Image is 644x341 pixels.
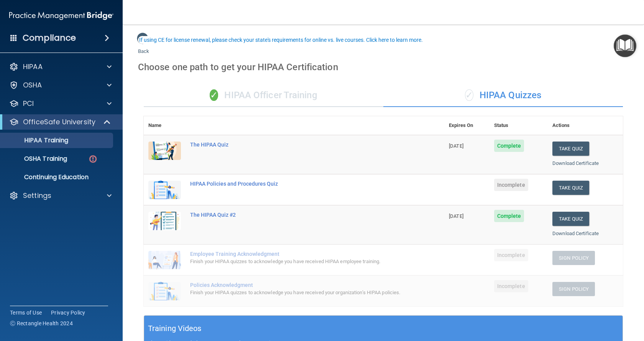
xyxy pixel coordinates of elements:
span: Ⓒ Rectangle Health 2024 [10,320,73,327]
div: HIPAA Policies and Procedures Quiz [190,181,406,187]
a: Privacy Policy [51,309,85,316]
span: [DATE] [449,213,463,219]
a: Settings [9,191,112,200]
div: The HIPAA Quiz [190,142,406,148]
a: OfficeSafe University [9,117,111,127]
span: Incomplete [494,280,528,292]
img: danger-circle.6113f641.png [88,154,98,164]
div: Employee Training Acknowledgment [190,251,406,257]
button: Sign Policy [552,251,595,265]
a: HIPAA [9,62,112,71]
button: Take Quiz [552,181,589,195]
span: Incomplete [494,179,528,191]
p: OSHA [23,81,42,90]
p: Continuing Education [5,173,110,181]
h4: Compliance [23,33,76,43]
span: ✓ [465,89,473,101]
div: Policies Acknowledgment [190,282,406,288]
th: Actions [548,116,623,135]
p: PCI [23,99,34,108]
div: HIPAA Officer Training [144,84,383,107]
th: Status [490,116,548,135]
span: Incomplete [494,249,528,261]
p: OfficeSafe University [23,117,95,127]
p: HIPAA Training [5,137,68,144]
span: [DATE] [449,143,463,149]
img: PMB logo [9,8,113,23]
span: ✓ [210,89,218,101]
a: Download Certificate [552,160,599,166]
a: PCI [9,99,112,108]
span: Complete [494,140,524,152]
h5: Training Videos [148,322,202,335]
button: Open Resource Center [614,35,636,57]
p: OSHA Training [5,155,67,163]
div: Choose one path to get your HIPAA Certification [138,56,629,78]
button: If using CE for license renewal, please check your state's requirements for online vs. live cours... [138,36,424,44]
a: Back [138,39,149,54]
div: If using CE for license renewal, please check your state's requirements for online vs. live cours... [139,37,423,43]
a: Terms of Use [10,309,42,316]
button: Take Quiz [552,212,589,226]
th: Name [144,116,186,135]
div: Finish your HIPAA quizzes to acknowledge you have received HIPAA employee training. [190,257,406,266]
p: HIPAA [23,62,43,71]
button: Sign Policy [552,282,595,296]
p: Settings [23,191,51,200]
a: Download Certificate [552,231,599,236]
span: Complete [494,210,524,222]
div: HIPAA Quizzes [383,84,623,107]
div: The HIPAA Quiz #2 [190,212,406,218]
a: OSHA [9,81,112,90]
button: Take Quiz [552,142,589,156]
th: Expires On [444,116,489,135]
div: Finish your HIPAA quizzes to acknowledge you have received your organization’s HIPAA policies. [190,288,406,297]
